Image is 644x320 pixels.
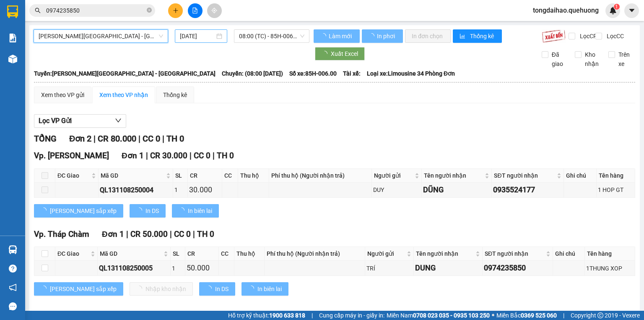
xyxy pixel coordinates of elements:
th: Thu hộ [238,169,269,183]
th: CR [188,169,222,183]
span: Tài xế: [343,69,361,78]
div: Xem theo VP nhận [99,90,148,100]
span: [PERSON_NAME] sắp xếp [50,206,117,215]
div: QL131108250005 [99,263,169,273]
td: 0935524177 [492,183,564,197]
span: Đã giao [548,50,569,68]
button: In DS [199,282,235,296]
div: QL131108250004 [100,185,171,195]
button: Nhập kho nhận [130,282,193,296]
div: 50.000 [187,262,217,274]
button: Xuất Excel [315,47,365,60]
strong: 0369 525 060 [521,312,557,319]
span: down [115,117,122,124]
span: close-circle [147,8,152,13]
span: Người gửi [367,249,405,258]
span: Hỗ trợ kỹ thuật: [228,311,305,320]
span: ĐC Giao [57,171,90,180]
span: TH 0 [166,134,184,144]
button: In DS [130,204,166,218]
span: | [146,151,148,160]
th: Tên hàng [597,169,635,183]
div: DUNG [415,262,481,274]
span: search [35,8,41,13]
b: Tuyến: [PERSON_NAME][GEOGRAPHIC_DATA] - [GEOGRAPHIC_DATA] [34,70,216,77]
div: Xem theo VP gửi [41,90,84,100]
span: TỔNG [34,134,57,144]
button: Lọc VP Gửi [34,114,126,128]
strong: 1900 633 818 [269,312,305,319]
div: TRÍ [366,264,412,273]
span: In DS [215,284,229,294]
button: Làm mới [314,29,360,43]
div: 1 HOP GT [598,185,634,194]
span: Số xe: 85H-006.00 [289,69,337,78]
td: DUNG [414,261,483,275]
span: | [162,134,164,144]
span: loading [179,207,188,213]
span: close-circle [147,7,152,15]
button: [PERSON_NAME] sắp xếp [34,204,123,218]
th: Ghi chú [553,247,585,261]
span: ĐC Giao [57,249,89,258]
td: 0974235850 [483,261,553,275]
span: Cung cấp máy in - giấy in: [319,311,384,320]
span: SĐT người nhận [485,249,544,258]
th: Phí thu hộ (Người nhận trả) [265,247,365,261]
span: | [170,229,172,239]
span: caret-down [628,7,636,14]
th: SL [173,169,188,183]
span: loading [206,286,215,291]
sup: 1 [614,4,620,10]
span: bar-chart [460,33,467,40]
span: TH 0 [197,229,214,239]
span: In DS [145,206,159,215]
th: CC [222,169,238,183]
div: 0974235850 [484,262,551,274]
span: Mã GD [100,249,162,258]
span: Miền Tây - Phan Rang - Ninh Sơn [39,30,163,42]
img: warehouse-icon [8,245,17,254]
th: CR [185,247,219,261]
button: aim [207,3,222,18]
th: Tên hàng [585,247,635,261]
td: DŨNG [422,183,492,197]
span: ⚪️ [492,314,494,317]
span: Mã GD [101,171,164,180]
span: aim [211,8,217,13]
img: 9k= [542,29,566,43]
span: | [138,134,140,144]
span: SĐT người nhận [494,171,555,180]
span: Tên người nhận [424,171,483,180]
div: 1 [174,185,187,194]
span: | [213,151,215,160]
span: loading [41,207,50,213]
span: | [190,151,192,160]
div: 1THUNG XOP [586,264,634,273]
span: loading [322,51,331,57]
th: CC [219,247,234,261]
button: In biên lai [172,204,219,218]
span: loading [320,33,327,39]
span: [PERSON_NAME] sắp xếp [50,284,117,294]
button: bar-chartThống kê [453,29,502,43]
span: Đơn 2 [69,134,91,144]
span: copyright [597,312,603,318]
img: icon-new-feature [609,7,617,14]
span: loading [369,33,376,39]
button: file-add [188,3,203,18]
span: CR 50.000 [130,229,168,239]
input: 11/08/2025 [180,31,214,41]
span: file-add [192,8,198,13]
b: Biên nhận gởi hàng hóa [54,12,80,81]
span: | [126,229,128,239]
div: DUY [373,185,420,194]
span: Tên người nhận [416,249,474,258]
span: Chuyến: (08:00 [DATE]) [222,69,283,78]
span: Lọc CC [603,31,625,41]
th: Ghi chú [564,169,597,183]
span: notification [9,283,17,291]
span: Miền Nam [387,311,490,320]
img: solution-icon [8,34,17,42]
span: Xuất Excel [331,49,358,58]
